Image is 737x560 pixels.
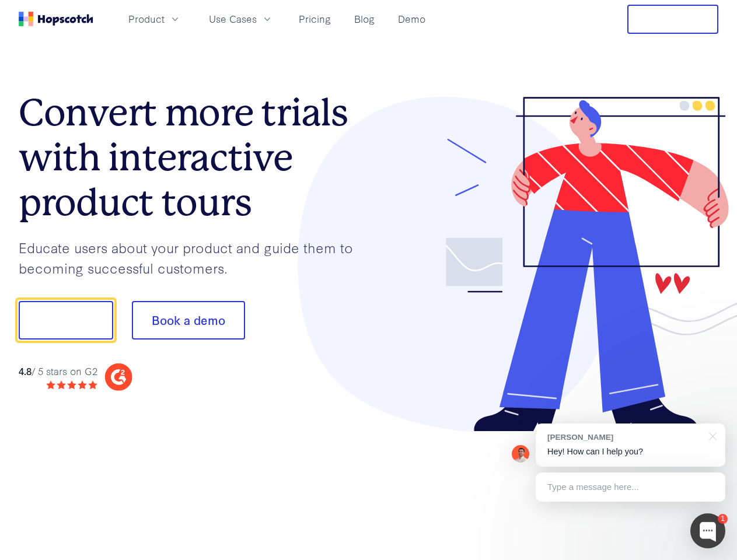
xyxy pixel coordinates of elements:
button: Show me! [19,301,113,339]
p: Hey! How can I help you? [547,446,714,458]
span: Product [128,12,165,26]
a: Blog [350,9,379,29]
div: Type a message here... [536,473,725,502]
h1: Convert more trials with interactive product tours [19,90,369,225]
div: 1 [718,514,728,524]
span: Use Cases [209,12,257,26]
a: Home [19,12,93,26]
button: Book a demo [132,301,245,339]
p: Educate users about your product and guide them to becoming successful customers. [19,237,369,278]
strong: 4.8 [19,364,32,377]
a: Pricing [294,9,336,29]
div: [PERSON_NAME] [547,432,702,443]
button: Product [121,9,188,29]
img: Mark Spera [512,445,529,463]
button: Free Trial [627,5,718,34]
a: Demo [393,9,430,29]
div: / 5 stars on G2 [19,364,97,379]
button: Use Cases [202,9,280,29]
